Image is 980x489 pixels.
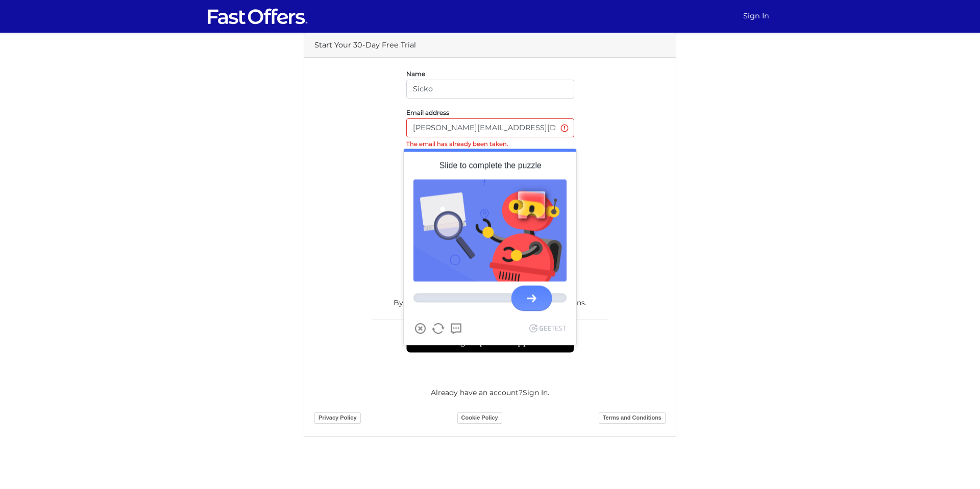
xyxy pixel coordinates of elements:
[406,140,508,148] strong: The email has already been taken.
[406,111,449,114] label: Email address
[457,412,502,424] a: Cookie Policy
[314,412,361,424] a: Privacy Policy
[304,33,676,58] div: Start Your 30-Day Free Trial
[314,380,666,398] div: Already have an account? .
[739,6,773,26] a: Sign In
[450,322,462,335] a: More info
[414,322,427,335] button: Close
[523,388,548,397] a: Sign In
[314,287,666,313] div: By registering, you agree to our .
[439,159,542,173] div: Slide to complete the puzzle
[599,412,666,424] a: Terms and Conditions
[432,322,445,335] button: Refresh
[529,325,566,333] a: Geetest
[406,72,425,75] label: Name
